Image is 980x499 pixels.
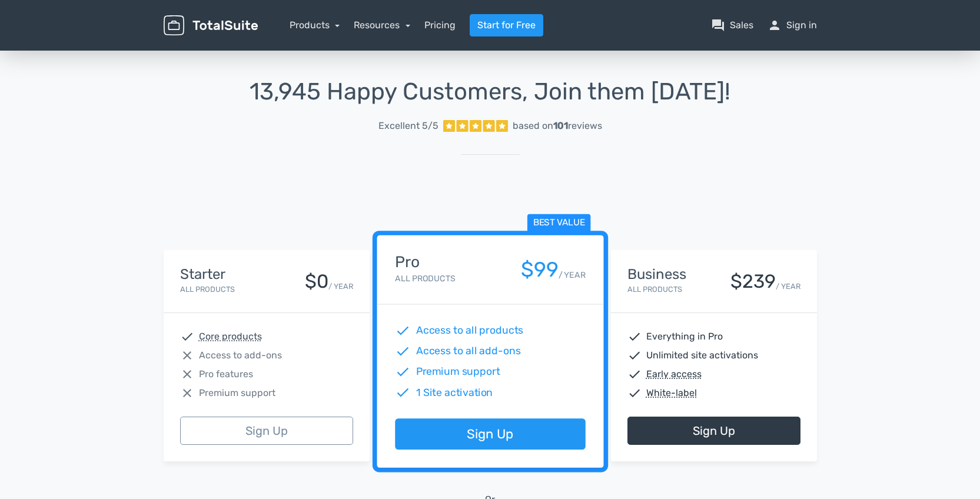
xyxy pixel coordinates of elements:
span: Excellent 5/5 [378,119,438,133]
span: check [395,323,410,338]
span: Access to add-ons [199,348,282,362]
small: / YEAR [328,281,353,292]
img: TotalSuite for WordPress [164,15,258,36]
strong: 101 [553,120,568,131]
a: Products [290,19,340,31]
abbr: White-label [646,386,697,400]
span: check [180,330,194,344]
a: question_answerSales [711,18,753,32]
span: Pro features [199,367,253,381]
span: Premium support [416,364,500,380]
a: personSign in [768,18,817,32]
span: close [180,367,194,381]
a: Sign Up [180,417,353,445]
span: check [395,344,410,359]
small: / YEAR [558,269,585,281]
span: check [627,367,642,381]
a: Sign Up [627,417,800,445]
span: close [180,348,194,362]
span: 1 Site activation [416,385,493,400]
h4: Pro [395,254,455,271]
span: person [768,18,782,32]
span: Access to all add-ons [416,344,520,359]
a: Pricing [424,18,456,32]
h4: Starter [180,267,235,282]
h4: Business [627,267,686,282]
div: based on reviews [513,119,602,133]
a: Sign Up [395,419,585,450]
div: $99 [520,258,558,281]
a: Start for Free [470,14,543,36]
span: check [395,364,410,380]
span: Premium support [199,386,275,400]
span: close [180,386,194,400]
span: check [395,385,410,400]
abbr: Core products [199,330,262,344]
span: Unlimited site activations [646,348,758,362]
div: $0 [305,271,328,292]
a: Resources [354,19,410,31]
span: check [627,348,642,362]
span: question_answer [711,18,725,32]
small: / YEAR [776,281,800,292]
span: check [627,330,642,344]
abbr: Early access [646,367,702,381]
small: All Products [627,285,682,294]
small: All Products [180,285,235,294]
small: All Products [395,274,455,284]
span: Access to all products [416,323,523,338]
span: check [627,386,642,400]
a: Excellent 5/5 based on101reviews [164,114,817,138]
div: $239 [730,271,776,292]
h1: 13,945 Happy Customers, Join them [DATE]! [164,79,817,105]
span: Best value [527,214,590,232]
span: Everything in Pro [646,330,723,344]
